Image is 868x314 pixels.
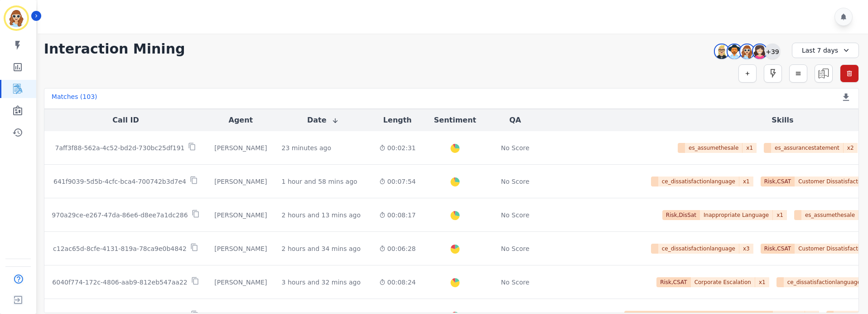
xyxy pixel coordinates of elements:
[53,177,186,186] p: 641f9039-5d5b-4cfc-bca4-700742b3d7e4
[282,244,361,253] div: 2 hours and 34 mins ago
[55,143,185,152] p: 7aff3f88-562a-4c52-bd2d-730bc25df191
[844,143,858,153] span: x 2
[383,115,412,126] button: Length
[379,244,416,253] div: 00:06:28
[52,211,188,220] p: 970a29ce-e267-47da-86e6-d8ee7a1dc286
[501,211,530,220] div: No Score
[5,7,27,29] img: Bordered avatar
[739,177,753,186] span: x 1
[52,278,187,287] p: 6040f774-172c-4806-aab9-812eb547aa22
[771,143,844,153] span: es_assurancestatement
[658,244,739,254] span: ce_dissatisfactionlanguage
[761,244,795,254] span: Risk,CSAT
[282,278,361,287] div: 3 hours and 32 mins ago
[282,177,357,186] div: 1 hour and 58 mins ago
[761,177,795,186] span: Risk,CSAT
[501,278,530,287] div: No Score
[501,244,530,253] div: No Score
[801,210,859,220] span: es_assumethesale
[214,177,267,186] div: [PERSON_NAME]
[792,43,859,58] div: Last 7 days
[685,143,743,153] span: es_assumethesale
[307,115,339,126] button: Date
[765,44,780,59] div: +39
[214,244,267,253] div: [PERSON_NAME]
[755,277,769,287] span: x 1
[379,143,416,152] div: 00:02:31
[229,115,253,126] button: Agent
[52,92,97,105] div: Matches ( 103 )
[656,277,691,287] span: Risk,CSAT
[282,211,361,220] div: 2 hours and 13 mins ago
[379,278,416,287] div: 00:08:24
[691,277,755,287] span: Corporate Escalation
[662,210,700,220] span: Risk,DisSat
[214,143,267,152] div: [PERSON_NAME]
[379,211,416,220] div: 00:08:17
[434,115,476,126] button: Sentiment
[112,115,139,126] button: Call ID
[772,115,793,126] button: Skills
[509,115,521,126] button: QA
[739,244,753,254] span: x 3
[658,177,739,186] span: ce_dissatisfactionlanguage
[44,41,185,57] h1: Interaction Mining
[501,177,530,186] div: No Score
[743,143,757,153] span: x 1
[53,244,187,253] p: c12ac65d-8cfe-4131-819a-78ca9e0b4842
[214,278,267,287] div: [PERSON_NAME]
[773,210,787,220] span: x 1
[501,143,530,152] div: No Score
[700,210,773,220] span: Inappropriate Language
[214,211,267,220] div: [PERSON_NAME]
[784,277,865,287] span: ce_dissatisfactionlanguage
[379,177,416,186] div: 00:07:54
[282,143,331,152] div: 23 minutes ago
